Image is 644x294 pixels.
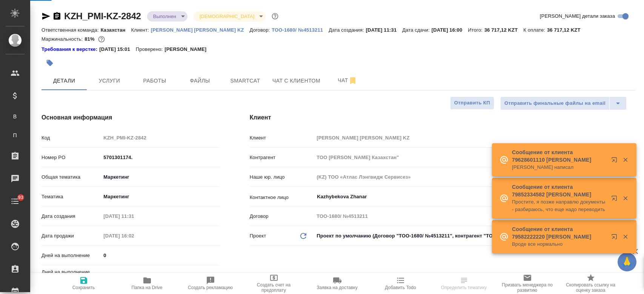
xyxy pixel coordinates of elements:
[41,113,220,122] h4: Основная информация
[147,11,188,21] div: Выполнен
[247,282,301,293] span: Создать счет на предоплату
[91,76,128,86] span: Услуги
[270,11,280,21] button: Доп статусы указывают на важность/срочность заказа
[179,273,242,294] button: Создать рекламацию
[314,211,636,222] input: Пустое поле
[101,270,219,281] input: Пустое поле
[52,273,115,294] button: Сохранить
[500,96,610,110] button: Отправить финальные файлы на email
[607,191,625,209] button: Открыть в новой вкладке
[512,240,606,248] p: Вроде все нормально
[468,27,484,33] p: Итого:
[101,27,131,33] p: Казахстан
[227,76,263,86] span: Smartcat
[194,11,266,21] div: Выполнен
[9,132,21,139] span: П
[402,27,431,33] p: Дата сдачи:
[41,268,101,283] p: Дней на выполнение (авт.)
[41,154,101,161] p: Номер PO
[9,113,21,120] span: В
[41,193,101,201] p: Тематика
[136,46,165,53] p: Проверено:
[101,190,219,203] div: Маркетинг
[540,12,615,20] span: [PERSON_NAME] детали заказа
[14,194,28,201] span: 93
[512,198,606,213] p: Простите, я позже направлю документы - разбираюсь, что еще надо переводить
[72,285,95,290] span: Сохранить
[6,109,25,124] a: В
[250,194,314,201] p: Контактное лицо
[101,211,167,222] input: Пустое поле
[41,232,101,240] p: Дата продажи
[366,27,403,33] p: [DATE] 11:31
[85,36,96,42] p: 81%
[132,285,163,290] span: Папка на Drive
[432,273,496,294] button: Определить тематику
[101,250,219,261] input: ✎ Введи что-нибудь
[41,12,51,21] button: Скопировать ссылку для ЯМессенджера
[618,195,633,202] button: Закрыть
[41,27,101,33] p: Ответственная команда:
[484,27,524,33] p: 36 717,12 KZT
[314,171,636,182] input: Пустое поле
[64,11,141,21] a: KZH_PMI-KZ-2842
[500,96,627,110] div: split button
[99,46,136,53] p: [DATE] 15:01
[151,26,250,33] a: [PERSON_NAME] [PERSON_NAME] KZ
[41,36,85,42] p: Маржинальность:
[41,252,101,259] p: Дней на выполнение
[250,134,314,142] p: Клиент
[329,27,366,33] p: Дата создания:
[348,76,357,85] svg: Отписаться
[369,273,432,294] button: Добавить Todo
[314,152,636,163] input: Пустое поле
[41,46,99,53] a: Требования к верстке:
[151,27,250,33] p: [PERSON_NAME] [PERSON_NAME] KZ
[250,27,272,33] p: Договор:
[41,46,99,53] div: Нажми, чтобы открыть папку с инструкцией
[607,229,625,247] button: Открыть в новой вкладке
[250,232,266,240] p: Проект
[441,285,487,290] span: Определить тематику
[101,132,219,143] input: Пустое поле
[115,273,179,294] button: Папка на Drive
[272,26,329,33] a: ТОО-1680/ №4513211
[450,96,494,110] button: Отправить КП
[242,273,306,294] button: Создать счет на предоплату
[512,164,606,171] p: [PERSON_NAME] написал
[504,99,606,108] span: Отправить финальные файлы на email
[618,233,633,240] button: Закрыть
[164,46,212,53] p: [PERSON_NAME]
[41,134,101,142] p: Код
[250,213,314,220] p: Договор
[188,285,233,290] span: Создать рекламацию
[6,128,25,143] a: П
[131,27,151,33] p: Клиент:
[2,192,28,211] a: 93
[618,156,633,163] button: Закрыть
[547,27,586,33] p: 36 717,12 KZT
[41,173,101,181] p: Общая тематика
[314,132,636,143] input: Пустое поле
[329,76,366,85] span: Чат
[97,34,106,44] button: 934.99 RUB;
[41,55,58,71] button: Добавить тэг
[512,225,606,240] p: Сообщение от клиента 79582222220 [PERSON_NAME]
[512,149,606,164] p: Сообщение от клиента 79628601110 [PERSON_NAME]
[182,76,218,86] span: Файлы
[512,183,606,198] p: Сообщение от клиента 79852334582 [PERSON_NAME]
[272,76,320,86] span: Чат с клиентом
[250,173,314,181] p: Наше юр. лицо
[272,27,329,33] p: ТОО-1680/ №4513211
[101,152,219,163] input: ✎ Введи что-нибудь
[101,171,219,184] div: Маркетинг
[306,273,369,294] button: Заявка на доставку
[607,152,625,170] button: Открыть в новой вкладке
[314,230,636,242] div: Проект по умолчанию (Договор "ТОО-1680/ №4513211", контрагент "ТОО [PERSON_NAME] Казахстан"")
[250,113,636,122] h4: Клиент
[101,230,167,241] input: Пустое поле
[137,76,173,86] span: Работы
[432,27,468,33] p: [DATE] 16:00
[151,13,178,20] button: Выполнен
[317,285,357,290] span: Заявка на доставку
